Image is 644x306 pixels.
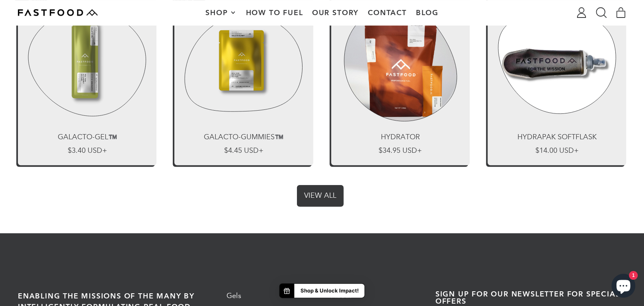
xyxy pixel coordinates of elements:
a: Gels [226,291,241,300]
img: Fastfood [18,9,98,16]
inbox-online-store-chat: Shopify online store chat [609,274,638,300]
h2: Sign up for our newsletter for special offers [435,290,626,305]
a: About [331,291,351,300]
a: View All [299,183,345,205]
span: Shop [205,9,230,16]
